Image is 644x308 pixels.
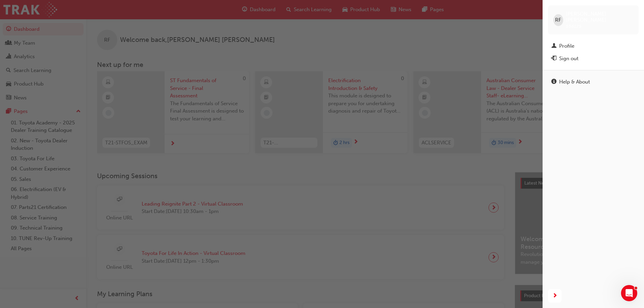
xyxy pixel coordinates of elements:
[551,79,556,85] span: info-icon
[559,55,578,63] div: Sign out
[548,76,639,88] a: Help & About
[552,292,557,300] span: next-icon
[555,16,561,24] span: RF
[566,23,581,29] span: 556125
[548,40,639,52] a: Profile
[566,11,633,23] span: [PERSON_NAME] [PERSON_NAME]
[559,78,590,86] div: Help & About
[551,56,556,62] span: exit-icon
[548,52,639,65] button: Sign out
[559,42,574,50] div: Profile
[621,285,637,301] iframe: Intercom live chat
[551,43,556,49] span: man-icon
